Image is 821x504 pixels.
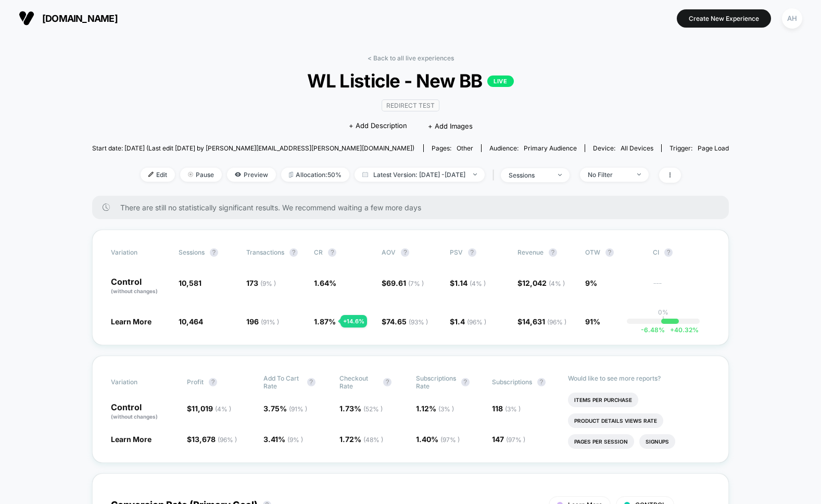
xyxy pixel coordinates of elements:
button: ? [549,248,557,257]
span: 1.64 % [314,279,336,287]
div: Audience: [489,144,577,152]
img: edit [148,172,154,177]
button: ? [468,248,476,257]
span: ( 97 % ) [506,436,525,444]
span: 173 [246,279,276,287]
p: | [662,316,664,324]
span: Variation [111,248,168,257]
button: ? [383,378,391,386]
span: ( 3 % ) [438,405,454,413]
img: Visually logo [19,10,34,26]
span: Learn More [111,435,151,444]
p: Would like to see more reports? [568,374,710,382]
img: end [188,172,193,177]
span: Checkout Rate [339,374,378,390]
button: ? [289,248,298,257]
span: Variation [111,374,168,390]
span: all devices [621,144,653,152]
span: $ [450,317,486,326]
span: 1.72 % [339,435,383,444]
button: Create New Experience [677,9,771,28]
span: 3.41 % [263,435,303,444]
span: 118 [492,404,521,413]
span: Learn More [111,317,151,326]
li: Items Per Purchase [568,393,638,407]
span: 14,631 [522,317,566,326]
span: 147 [492,435,525,444]
span: Pause [180,168,222,182]
span: $ [517,279,565,287]
span: --- [653,280,710,295]
span: 1.73 % [339,404,383,413]
span: ( 3 % ) [505,405,521,413]
img: end [558,174,562,176]
span: other [457,144,473,152]
li: Product Details Views Rate [568,413,663,428]
span: [DOMAIN_NAME] [42,13,118,24]
span: 9% [585,279,597,287]
div: sessions [509,171,550,179]
img: calendar [362,172,368,177]
p: Control [111,403,176,421]
span: (without changes) [111,413,158,420]
span: 91% [585,317,600,326]
span: 11,019 [192,404,231,413]
span: ( 48 % ) [363,436,383,444]
span: 3.75 % [263,404,307,413]
p: 0% [658,308,668,316]
li: Signups [639,434,675,449]
span: 1.4 [454,317,486,326]
p: LIVE [487,75,513,87]
span: + Add Images [428,122,473,130]
span: 10,581 [179,279,201,287]
img: end [473,173,477,175]
span: Redirect Test [382,99,439,111]
span: Preview [227,168,276,182]
span: Page Load [698,144,729,152]
button: ? [461,378,470,386]
span: PSV [450,248,463,256]
span: 1.12 % [416,404,454,413]
span: WL Listicle - New BB [124,70,697,92]
button: ? [307,378,315,386]
span: 196 [246,317,279,326]
span: ( 4 % ) [470,280,486,287]
span: 1.40 % [416,435,460,444]
span: + [670,326,674,334]
button: [DOMAIN_NAME] [16,10,121,27]
span: + Add Description [349,121,407,131]
span: $ [187,435,237,444]
p: Control [111,278,168,295]
button: ? [401,248,409,257]
span: OTW [585,248,642,257]
span: 69.61 [386,279,424,287]
span: Start date: [DATE] (Last edit [DATE] by [PERSON_NAME][EMAIL_ADDRESS][PERSON_NAME][DOMAIN_NAME]) [92,144,414,152]
span: Subscriptions [492,378,532,386]
span: 1.14 [454,279,486,287]
span: ( 91 % ) [261,318,279,326]
span: $ [450,279,486,287]
span: 1.87 % [314,317,336,326]
span: $ [517,317,566,326]
span: Edit [141,168,175,182]
span: (without changes) [111,288,158,294]
span: ( 4 % ) [549,280,565,287]
span: 12,042 [522,279,565,287]
span: ( 9 % ) [287,436,303,444]
div: AH [782,8,802,29]
button: ? [664,248,673,257]
span: | [490,168,501,183]
span: 10,464 [179,317,203,326]
span: ( 4 % ) [215,405,231,413]
span: ( 7 % ) [408,280,424,287]
button: ? [605,248,614,257]
span: Transactions [246,248,284,256]
span: ( 96 % ) [218,436,237,444]
div: + 14.6 % [340,315,367,327]
li: Pages Per Session [568,434,634,449]
span: ( 97 % ) [440,436,460,444]
img: end [637,173,641,175]
span: Profit [187,378,204,386]
span: -6.48 % [641,326,665,334]
div: No Filter [588,171,629,179]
